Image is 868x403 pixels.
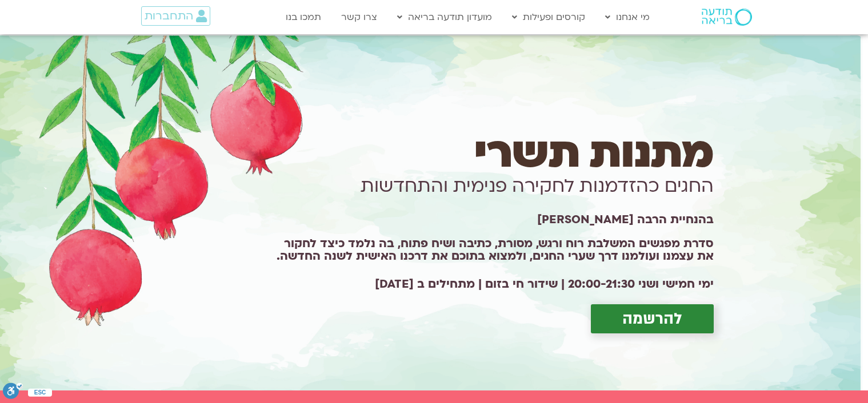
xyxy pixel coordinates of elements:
[280,6,327,28] a: תמכו בנו
[599,6,655,28] a: מי אנחנו
[391,6,498,28] a: מועדון תודעה בריאה
[266,278,714,291] h2: ימי חמישי ושני 20:00-21:30 | שידור חי בזום | מתחילים ב [DATE]
[266,170,714,202] h1: החגים כהזדמנות לחקירה פנימית והתחדשות
[622,310,682,328] span: להרשמה
[266,138,714,170] h1: מתנות תשרי
[702,9,752,26] img: תודעה בריאה
[266,237,714,263] h1: סדרת מפגשים המשלבת רוח ורגש, מסורת, כתיבה ושיח פתוח, בה נלמד כיצד לחקור את עצמנו ועולמנו דרך שערי...
[145,10,193,22] span: התחברות
[335,6,383,28] a: צרו קשר
[266,217,714,222] h1: בהנחיית הרבה [PERSON_NAME]
[591,304,714,333] a: להרשמה
[141,6,210,26] a: התחברות
[506,6,591,28] a: קורסים ופעילות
